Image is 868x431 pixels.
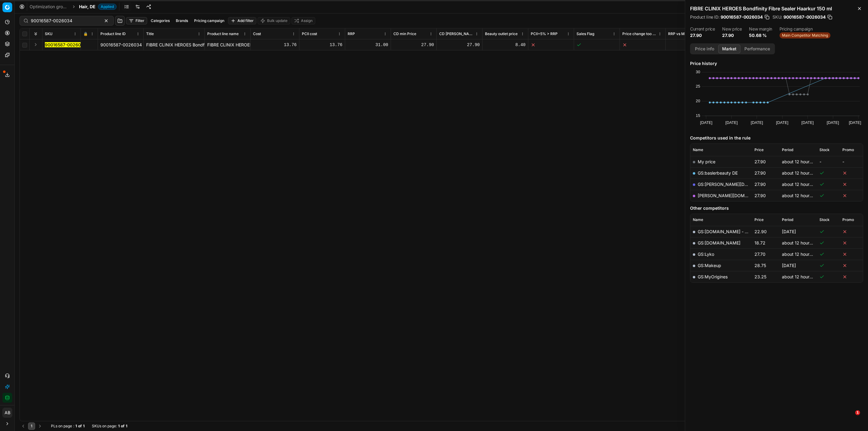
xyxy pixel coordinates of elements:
a: GS:Lyko [698,252,714,257]
span: My price [698,159,715,164]
h5: Other competitors [690,205,863,211]
div: 31.00 [348,42,388,48]
text: [DATE] [725,120,738,125]
div: 8.40 [485,42,526,48]
a: [PERSON_NAME][DOMAIN_NAME] [698,193,769,198]
span: PLs on page [51,424,72,429]
text: [DATE] [801,120,814,125]
button: Bulk update [258,17,290,24]
span: Product line ID : [690,15,719,19]
span: about 12 hours ago [782,182,820,187]
button: Categories [148,17,172,24]
span: SKUs on page : [92,424,117,429]
button: Brands [173,17,190,24]
dt: Current price [690,27,715,31]
span: about 12 hours ago [782,240,820,245]
button: Expand [32,41,39,48]
td: - [840,156,863,167]
nav: pagination [20,422,44,430]
span: 27.90 [754,170,766,176]
td: - [817,156,840,167]
text: [DATE] [827,120,839,125]
text: [DATE] [776,120,788,125]
span: 1 [855,410,860,415]
text: 15 [696,113,700,118]
button: AB [2,408,12,418]
iframe: Intercom live chat [843,410,857,425]
a: GS:baslerbeauty DE [698,170,738,176]
strong: 1 [75,424,77,429]
text: [DATE] [849,120,861,125]
span: Applied [98,4,117,10]
span: Promo [842,217,854,222]
span: RRP vs MinCD [668,31,693,36]
span: 90016587-0026034 [721,14,763,20]
text: 20 [696,99,700,103]
span: CD min Price [393,31,416,36]
div: 10 [668,42,709,48]
a: GS:MyOrigines [698,274,728,279]
a: GS:[PERSON_NAME][DOMAIN_NAME] [698,182,776,187]
span: 28.75 [754,263,766,268]
span: about 12 hours ago [782,252,820,257]
h5: Competitors used in the rule [690,135,863,141]
span: 18.72 [754,240,765,245]
div: 13.76 [253,42,297,48]
span: Sales Flag [577,31,594,36]
span: Promo [842,147,854,152]
span: 22.90 [754,229,767,234]
input: Search by SKU or title [31,18,98,24]
span: Price change too high [622,31,657,36]
span: AB [3,408,12,417]
button: Expand all [32,30,39,38]
span: SKU : [772,15,782,19]
text: 30 [696,70,700,74]
button: Performance [740,45,774,53]
button: Market [718,45,740,53]
div: FIBRE CLINIX HEROES Bondfinity Fibre Sealer Haarkur 150 ml [207,42,248,48]
strong: of [78,424,82,429]
button: 90016587-0026034 [45,42,86,48]
span: about 12 hours ago [782,274,820,279]
dd: 27.90 [690,32,715,38]
span: Hair, DE [79,4,96,10]
button: Go to previous page [20,422,27,430]
span: 23.25 [754,274,766,279]
nav: breadcrumb [30,4,117,10]
span: Price [754,217,764,222]
span: Hair, DEApplied [79,4,117,10]
a: GS:[DOMAIN_NAME] [698,240,740,245]
span: Title [146,31,154,36]
span: 27.90 [754,193,766,198]
span: Name [693,217,703,222]
span: Price [754,147,764,152]
button: Price info [691,45,718,53]
span: PCII+5% > RRP [531,31,558,36]
button: Assign [291,17,315,24]
text: [DATE] [700,120,712,125]
span: Period [782,217,793,222]
h2: FIBRE CLINIX HEROES Bondfinity Fibre Sealer Haarkur 150 ml [690,5,863,12]
div: : [51,424,85,429]
strong: 1 [126,424,127,429]
button: Pricing campaign [192,17,227,24]
a: GS:Makeup [698,263,721,268]
dt: Pricing campaign [779,27,830,31]
span: Stock [819,217,830,222]
span: Cost [253,31,261,36]
strong: of [121,424,125,429]
span: SKU [45,31,52,36]
div: 27.90 [439,42,480,48]
span: PCII cost [302,31,317,36]
span: FIBRE CLINIX HEROES Bondfinity Fibre Sealer Haarkur 150 ml [146,42,269,47]
dd: 27.90 [722,32,742,38]
span: CD [PERSON_NAME] [439,31,474,36]
span: 27.70 [754,252,765,257]
span: about 12 hours ago [782,170,820,176]
a: GS:[DOMAIN_NAME] - Amazon.de-Seller [698,229,780,234]
div: 13.76 [302,42,342,48]
span: 🔒 [83,31,88,36]
span: Product line ID [100,31,126,36]
text: 25 [696,84,700,89]
span: Main Competitor Matching [779,32,830,38]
